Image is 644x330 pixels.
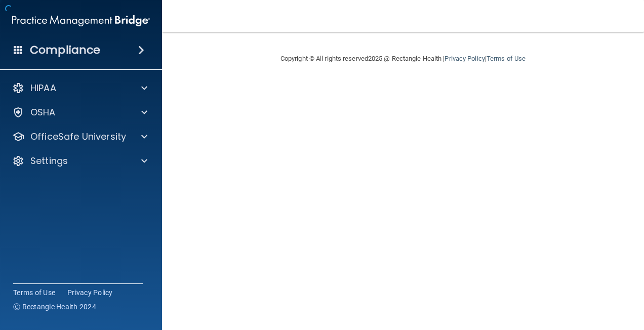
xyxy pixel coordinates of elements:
[30,155,68,167] p: Settings
[67,287,113,298] a: Privacy Policy
[12,82,147,94] a: HIPAA
[487,55,526,62] a: Terms of Use
[12,131,147,143] a: OfficeSafe University
[30,131,126,143] p: OfficeSafe University
[12,155,147,167] a: Settings
[13,287,55,298] a: Terms of Use
[218,43,588,75] div: Copyright © All rights reserved 2025 @ Rectangle Health | |
[30,106,56,118] p: OSHA
[13,302,96,312] span: Ⓒ Rectangle Health 2024
[12,106,147,118] a: OSHA
[30,82,56,94] p: HIPAA
[12,11,150,31] img: PMB logo
[445,55,485,62] a: Privacy Policy
[30,43,100,57] h4: Compliance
